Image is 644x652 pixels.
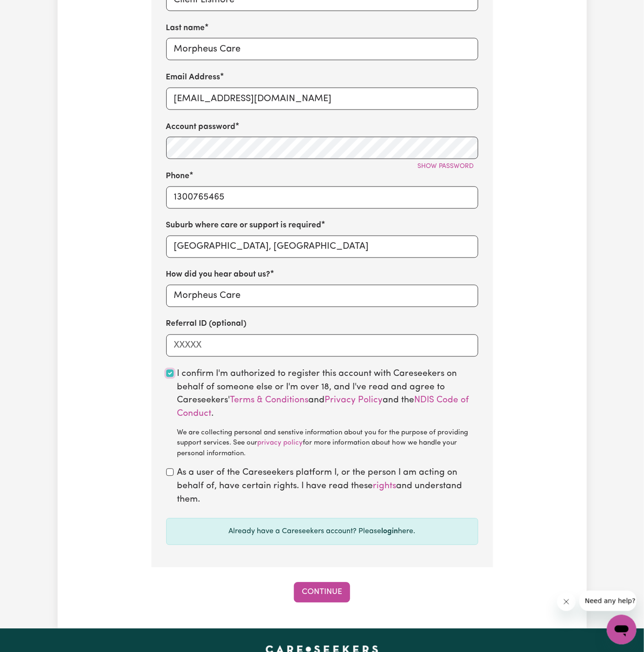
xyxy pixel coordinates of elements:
[414,159,478,174] button: Show password
[166,71,221,84] label: Email Address
[166,22,205,34] label: Last name
[294,582,350,603] button: Continue
[166,88,478,110] input: e.g. diana.rigg@yahoo.com.au
[166,285,478,307] input: e.g. Google, word of mouth etc.
[177,368,478,460] label: I confirm I'm authorized to register this account with Careseekers on behalf of someone else or I...
[177,428,478,460] div: We are collecting personal and senstive information about you for the purpose of providing suppor...
[166,121,236,133] label: Account password
[177,467,478,507] label: As a user of the Careseekers platform I, or the person I am acting on behalf of, have certain rig...
[166,318,247,330] label: Referral ID (optional)
[258,440,303,447] a: privacy policy
[166,187,478,209] input: e.g. 0412 345 678
[418,163,474,170] span: Show password
[166,236,478,258] input: e.g. North Bondi, New South Wales
[382,528,398,536] a: login
[166,269,271,281] label: How did you hear about us?
[166,220,322,232] label: Suburb where care or support is required
[166,170,190,182] label: Phone
[166,518,478,545] div: Already have a Careseekers account? Please here.
[230,396,309,405] a: Terms & Conditions
[373,482,397,491] a: rights
[579,591,637,611] iframe: Message from company
[557,593,576,611] iframe: Close message
[607,615,637,645] iframe: Button to launch messaging window
[166,335,478,357] input: XXXXX
[325,396,383,405] a: Privacy Policy
[166,38,478,60] input: e.g. Rigg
